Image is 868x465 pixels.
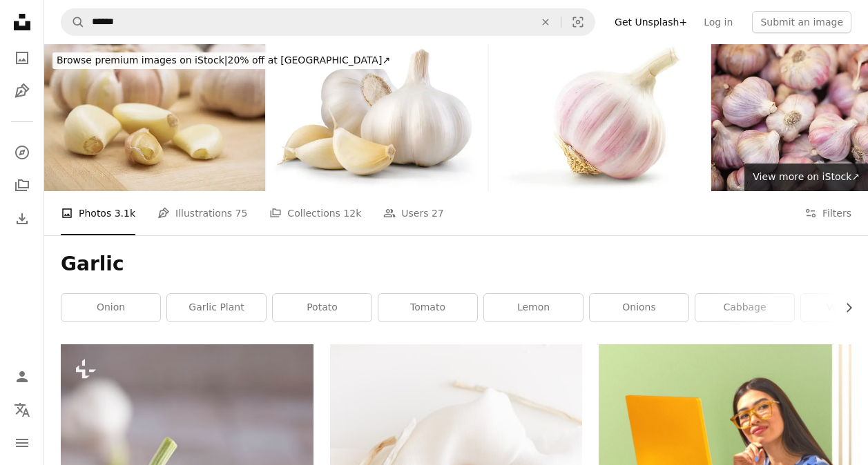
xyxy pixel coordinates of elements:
[8,139,36,166] a: Explore
[8,77,36,105] a: Illustrations
[606,11,695,33] a: Get Unsplash+
[57,55,390,66] span: 20% off at [GEOGRAPHIC_DATA] ↗
[61,252,851,277] h1: Garlic
[744,164,868,191] a: View more on iStock↗
[432,206,444,221] span: 27
[157,191,247,235] a: Illustrations 75
[44,44,265,191] img: Garlic cloves on a wooden board
[8,172,36,199] a: Collections
[836,294,851,321] button: scroll list to the right
[343,206,361,221] span: 12k
[383,191,444,235] a: Users 27
[273,294,372,321] a: potato
[378,294,477,321] a: tomato
[590,294,688,321] a: onions
[235,206,248,221] span: 75
[804,191,851,235] button: Filters
[61,8,595,36] form: Find visuals sitewide
[8,429,36,457] button: Menu
[695,294,794,321] a: cabbage
[44,44,403,77] a: Browse premium images on iStock|20% off at [GEOGRAPHIC_DATA]↗
[561,9,595,35] button: Visual search
[57,55,227,66] span: Browse premium images on iStock |
[484,294,583,321] a: lemon
[8,396,36,424] button: Language
[752,11,851,33] button: Submit an image
[61,294,160,321] a: onion
[8,44,36,72] a: Photos
[8,363,36,390] a: Log in / Sign up
[489,44,710,191] img: Garlic
[167,294,266,321] a: garlic plant
[530,9,561,35] button: Clear
[269,191,361,235] a: Collections 12k
[753,171,860,182] span: View more on iStock ↗
[695,11,741,33] a: Log in
[8,205,36,232] a: Download History
[61,9,85,35] button: Search Unsplash
[267,44,488,191] img: Garlic bulb and clove isolated. Garlic bulbs with cloves on white background. White garlic bulb c...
